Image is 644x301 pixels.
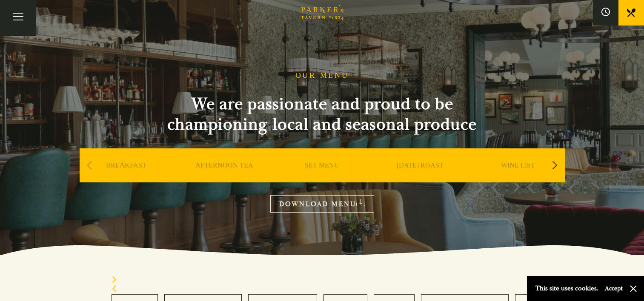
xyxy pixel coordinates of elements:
[295,71,349,80] h1: OUR MENU
[270,195,374,213] a: DOWNLOAD MENU
[112,285,533,294] div: Previous slide
[195,161,253,195] a: AFTERNOON TEA
[106,161,146,195] a: BREAKFAST
[177,148,271,208] div: 2 / 9
[629,284,638,293] button: Close and accept
[84,156,95,175] div: Previous slide
[471,148,565,208] div: 5 / 9
[152,94,492,135] h2: We are passionate and proud to be championing local and seasonal produce
[112,276,533,285] div: Next slide
[549,156,561,175] div: Next slide
[605,284,623,292] button: Accept
[535,282,598,295] p: This site uses cookies.
[373,148,467,208] div: 4 / 9
[80,148,173,208] div: 1 / 9
[275,148,369,208] div: 3 / 9
[501,161,535,195] a: WINE LIST
[397,161,444,195] a: [DATE] ROAST
[305,161,339,195] a: SET MENU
